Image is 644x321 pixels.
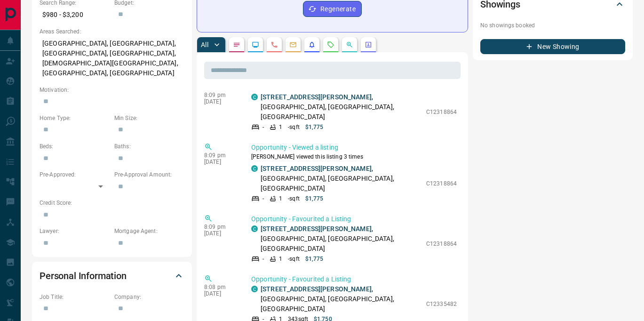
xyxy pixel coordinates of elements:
p: - sqft [288,255,300,263]
div: condos.ca [251,225,258,232]
p: C12318864 [426,179,457,188]
p: , [GEOGRAPHIC_DATA], [GEOGRAPHIC_DATA], [GEOGRAPHIC_DATA] [261,284,421,314]
p: , [GEOGRAPHIC_DATA], [GEOGRAPHIC_DATA], [GEOGRAPHIC_DATA] [261,92,421,122]
div: Personal Information [40,265,184,287]
p: [DATE] [204,98,237,105]
p: - sqft [288,123,300,131]
p: C12318864 [426,240,457,248]
p: Min Size: [114,114,184,122]
p: Motivation: [40,86,184,94]
p: , [GEOGRAPHIC_DATA], [GEOGRAPHIC_DATA], [GEOGRAPHIC_DATA] [261,224,421,254]
svg: Emails [289,41,297,48]
p: [PERSON_NAME] viewed this listing 3 times [251,152,457,161]
p: - [262,194,264,203]
a: [STREET_ADDRESS][PERSON_NAME] [261,165,372,172]
div: condos.ca [251,165,258,172]
p: All [201,41,208,48]
p: - [262,123,264,131]
svg: Lead Browsing Activity [252,41,259,48]
p: Opportunity - Favourited a Listing [251,214,457,224]
p: $1,775 [305,194,324,203]
p: 1 [279,255,282,263]
p: Company: [114,293,184,301]
p: $1,775 [305,255,324,263]
a: [STREET_ADDRESS][PERSON_NAME] [261,285,372,293]
p: C12318864 [426,108,457,116]
p: Areas Searched: [40,27,184,36]
svg: Listing Alerts [308,41,316,48]
p: $1,775 [305,123,324,131]
button: New Showing [480,39,625,54]
p: C12335482 [426,300,457,308]
h2: Personal Information [40,268,127,283]
svg: Requests [327,41,334,48]
button: Regenerate [303,1,362,17]
p: Home Type: [40,114,110,122]
p: 8:09 pm [204,224,237,230]
p: Beds: [40,142,110,151]
p: Opportunity - Favourited a Listing [251,274,457,284]
p: , [GEOGRAPHIC_DATA], [GEOGRAPHIC_DATA], [GEOGRAPHIC_DATA] [261,164,421,193]
p: Credit Score: [40,199,184,207]
svg: Notes [233,41,240,48]
p: 8:09 pm [204,92,237,98]
p: [GEOGRAPHIC_DATA], [GEOGRAPHIC_DATA], [GEOGRAPHIC_DATA], [GEOGRAPHIC_DATA], [DEMOGRAPHIC_DATA][GE... [40,36,184,81]
p: 1 [279,123,282,131]
p: Pre-Approval Amount: [114,170,184,179]
p: Job Title: [40,293,110,301]
p: Lawyer: [40,227,110,235]
p: Mortgage Agent: [114,227,184,235]
p: [DATE] [204,290,237,297]
p: Pre-Approved: [40,170,110,179]
svg: Opportunities [346,41,353,48]
p: No showings booked [480,21,625,30]
p: 8:09 pm [204,152,237,159]
svg: Agent Actions [365,41,372,48]
p: 8:08 pm [204,284,237,290]
a: [STREET_ADDRESS][PERSON_NAME] [261,93,372,101]
svg: Calls [270,41,278,48]
p: - sqft [288,194,300,203]
p: $980 - $3,200 [40,7,110,23]
p: [DATE] [204,230,237,237]
p: Opportunity - Viewed a listing [251,143,457,152]
a: [STREET_ADDRESS][PERSON_NAME] [261,225,372,233]
p: Baths: [114,142,184,151]
p: [DATE] [204,159,237,165]
p: - [262,255,264,263]
div: condos.ca [251,286,258,292]
div: condos.ca [251,94,258,100]
p: 1 [279,194,282,203]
